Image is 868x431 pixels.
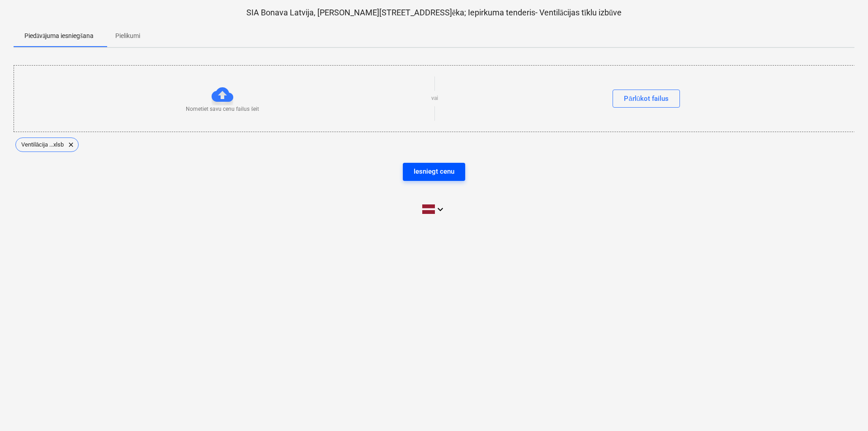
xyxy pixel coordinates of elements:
p: Nometiet savu cenu failus šeit [186,105,259,113]
i: keyboard_arrow_down [435,204,446,215]
div: Ventilācija ...xlsb [15,137,79,152]
button: Pārlūkot failus [613,90,680,108]
p: SIA Bonava Latvija, [PERSON_NAME][STREET_ADDRESS]ēka; Iepirkuma tenderis- Ventilācijas tīklu izbūve [14,7,854,18]
div: Iesniegt cenu [414,166,454,177]
span: Ventilācija ...xlsb [16,141,69,148]
p: Pielikumi [115,31,140,41]
p: vai [431,95,438,102]
button: Iesniegt cenu [403,163,465,181]
div: Nometiet savu cenu failus šeitvaiPārlūkot failus [14,65,855,132]
span: clear [66,139,76,150]
p: Piedāvājuma iesniegšana [24,31,94,41]
div: Pārlūkot failus [624,93,669,104]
